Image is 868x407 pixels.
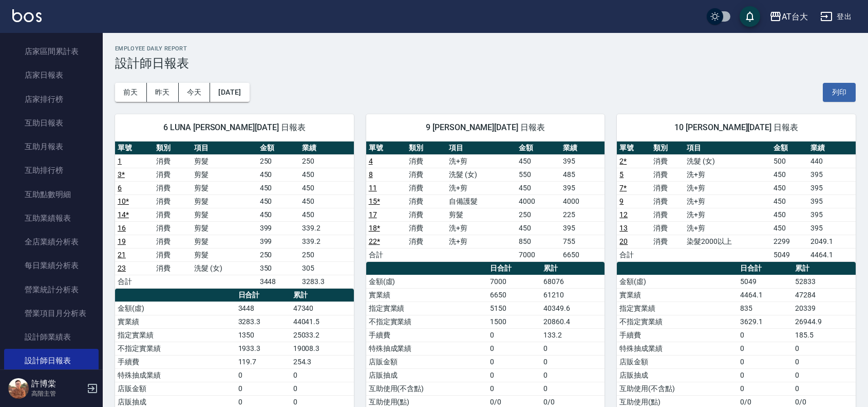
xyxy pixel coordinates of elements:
td: 47284 [792,288,856,302]
td: 指定實業績 [366,302,487,315]
a: 設計師日報表 [4,349,99,373]
td: 44041.5 [291,315,354,328]
td: 450 [771,168,808,181]
td: 0 [792,382,856,395]
a: 店家區間累計表 [4,40,99,63]
td: 250 [516,208,560,221]
td: 洗+剪 [446,221,516,235]
td: 450 [771,194,808,208]
a: 23 [118,264,126,272]
td: 消費 [406,168,446,181]
th: 金額 [771,141,808,155]
td: 實業績 [617,288,738,302]
td: 450 [299,208,354,221]
td: 850 [516,235,560,248]
button: 昨天 [147,83,179,102]
td: 450 [771,181,808,194]
td: 339.2 [299,221,354,235]
td: 250 [257,248,299,261]
td: 消費 [651,194,684,208]
td: 0 [236,368,291,382]
td: 450 [299,168,354,181]
td: 消費 [154,235,192,248]
td: 0 [792,342,856,355]
td: 不指定實業績 [366,315,487,328]
a: 20 [619,237,628,245]
td: 450 [516,181,560,194]
td: 金額(虛) [115,302,236,315]
a: 營業統計分析表 [4,278,99,302]
td: 19008.3 [291,342,354,355]
td: 消費 [154,154,192,168]
td: 指定實業績 [617,302,738,315]
table: a dense table [617,141,856,262]
a: 6 [118,184,122,192]
td: 洗+剪 [446,154,516,168]
td: 0 [541,342,605,355]
a: 營業項目月分析表 [4,302,99,325]
td: 395 [560,154,605,168]
td: 洗+剪 [684,181,771,194]
td: 消費 [154,261,192,275]
td: 洗+剪 [446,235,516,248]
td: 0 [487,328,541,342]
td: 0 [792,355,856,368]
td: 68076 [541,275,605,288]
span: 6 LUNA [PERSON_NAME][DATE] 日報表 [127,122,342,133]
span: 9 [PERSON_NAME][DATE] 日報表 [379,122,593,133]
td: 395 [808,208,856,221]
td: 450 [516,154,560,168]
a: 17 [369,210,377,219]
td: 剪髮 [192,248,257,261]
td: 剪髮 [192,221,257,235]
td: 0 [541,368,605,382]
td: 消費 [651,221,684,235]
button: 列印 [823,83,856,102]
td: 6650 [560,248,605,261]
th: 業績 [560,141,605,155]
td: 0 [487,355,541,368]
a: 互助排行榜 [4,158,99,182]
td: 450 [516,221,560,235]
td: 254.3 [291,355,354,368]
td: 0 [487,368,541,382]
a: 19 [118,237,126,245]
td: 6650 [487,288,541,302]
th: 單號 [366,141,406,155]
td: 特殊抽成業績 [366,342,487,355]
td: 金額(虛) [366,275,487,288]
a: 16 [118,224,126,232]
a: 互助月報表 [4,135,99,158]
td: 395 [808,221,856,235]
td: 3283.3 [236,315,291,328]
td: 350 [257,261,299,275]
span: 10 [PERSON_NAME][DATE] 日報表 [629,122,843,133]
th: 累計 [541,262,605,275]
a: 全店業績分析表 [4,230,99,254]
td: 互助使用(不含點) [617,382,738,395]
td: 395 [808,181,856,194]
td: 合計 [366,248,406,261]
td: 755 [560,235,605,248]
td: 3448 [257,275,299,288]
td: 洗+剪 [684,221,771,235]
td: 485 [560,168,605,181]
th: 項目 [684,141,771,155]
th: 單號 [115,141,154,155]
td: 消費 [154,181,192,194]
td: 手續費 [617,328,738,342]
td: 119.7 [236,355,291,368]
td: 440 [808,154,856,168]
a: 12 [619,210,628,219]
th: 業績 [299,141,354,155]
img: Logo [12,9,42,22]
td: 395 [808,194,856,208]
td: 店販抽成 [366,368,487,382]
td: 染髮2000以上 [684,235,771,248]
td: 339.2 [299,235,354,248]
td: 0 [487,342,541,355]
td: 450 [257,194,299,208]
td: 3629.1 [738,315,792,328]
td: 剪髮 [192,235,257,248]
a: 13 [619,224,628,232]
